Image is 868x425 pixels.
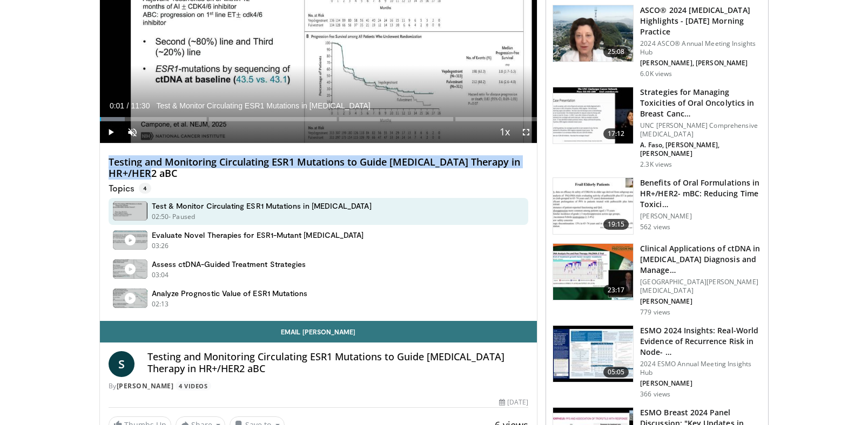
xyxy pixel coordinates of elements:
span: Test & Monitor Circulating ESR1 Mutations in [MEDICAL_DATA] [156,101,370,111]
p: 2024 ESMO Annual Meeting Insights Hub [640,360,762,377]
p: 03:04 [152,270,169,280]
p: [PERSON_NAME] [640,212,762,221]
p: - Paused [169,212,195,222]
h3: Strategies for Managing Toxicities of Oral Oncolytics in Breast Canc… [640,87,762,119]
h4: Testing and Monitoring Circulating ESR1 Mutations to Guide [MEDICAL_DATA] Therapy in HR+/HER2 aBC [109,156,529,180]
h3: ESMO 2024 Insights: Real-World Evidence of Recurrence Risk in Node- … [640,325,762,358]
p: 03:26 [152,241,169,251]
div: [DATE] [499,397,528,407]
h4: Assess ctDNA-Guided Treatment Strategies [152,259,306,269]
p: 779 views [640,308,670,317]
a: S [109,351,134,377]
span: 25:08 [603,46,629,57]
a: [PERSON_NAME] [117,381,174,390]
div: By [109,381,529,391]
h4: Evaluate Novel Therapies for ESR1-Mutant [MEDICAL_DATA] [152,230,364,240]
h3: ASCO® 2024 [MEDICAL_DATA] Highlights - [DATE] Morning Practice [640,5,762,37]
div: Progress Bar [100,117,537,121]
p: UNC [PERSON_NAME] Comprehensive [MEDICAL_DATA] [640,121,762,139]
button: Unmute [122,121,143,143]
span: 0:01 [110,101,124,110]
img: 5fee020b-43a0-4a4f-a689-88339219f261.150x105_q85_crop-smart_upscale.jpg [553,244,633,300]
p: 6.0K views [640,70,672,78]
span: 4 [139,183,151,194]
h4: Testing and Monitoring Circulating ESR1 Mutations to Guide [MEDICAL_DATA] Therapy in HR+/HER2 aBC [147,351,529,374]
p: [PERSON_NAME], [PERSON_NAME] [640,59,762,67]
span: 17:12 [603,128,629,139]
p: [GEOGRAPHIC_DATA][PERSON_NAME][MEDICAL_DATA] [640,278,762,295]
p: 02:13 [152,299,169,309]
p: 2024 ASCO® Annual Meeting Insights Hub [640,39,762,57]
a: 05:05 ESMO 2024 Insights: Real-World Evidence of Recurrence Risk in Node- … 2024 ESMO Annual Meet... [553,325,762,399]
h4: Test & Monitor Circulating ESR1 Mutations in [MEDICAL_DATA] [152,201,372,211]
p: 02:50 [152,212,169,222]
button: Fullscreen [515,121,537,143]
p: [PERSON_NAME] [640,379,762,388]
h4: Analyze Prognostic Value of ESR1 Mutations [152,289,308,298]
img: 91808704-acde-4aa5-b541-bb73073d320f.150x105_q85_crop-smart_upscale.jpg [553,326,633,382]
p: 2.3K views [640,160,672,169]
a: 4 Videos [176,381,211,390]
p: 562 views [640,223,670,231]
a: 23:17 Clinical Applications of ctDNA in [MEDICAL_DATA] Diagnosis and Manage… [GEOGRAPHIC_DATA][PE... [553,243,762,317]
a: Email [PERSON_NAME] [100,321,537,342]
p: A. Faso, [PERSON_NAME], [PERSON_NAME] [640,141,762,158]
p: [PERSON_NAME] [640,297,762,306]
button: Play [100,121,122,143]
p: Topics [109,183,151,194]
span: / [127,101,129,110]
p: 366 views [640,390,670,399]
span: 19:15 [603,219,629,230]
span: 05:05 [603,367,629,378]
img: e1cfad9f-c042-4e79-9884-9256007e47a9.150x105_q85_crop-smart_upscale.jpg [553,178,633,234]
span: 11:30 [131,101,150,110]
button: Playback Rate [494,121,515,143]
img: 37b84944-f7ba-4b64-8bc9-1ee66f3848a7.png.150x105_q85_crop-smart_upscale.png [553,5,633,61]
a: 17:12 Strategies for Managing Toxicities of Oral Oncolytics in Breast Canc… UNC [PERSON_NAME] Com... [553,87,762,169]
a: 25:08 ASCO® 2024 [MEDICAL_DATA] Highlights - [DATE] Morning Practice 2024 ASCO® Annual Meeting In... [553,5,762,78]
a: 19:15 Benefits of Oral Formulations in HR+/HER2- mBC: Reducing Time Toxici… [PERSON_NAME] 562 views [553,177,762,235]
h3: Clinical Applications of ctDNA in [MEDICAL_DATA] Diagnosis and Manage… [640,243,762,276]
span: 23:17 [603,285,629,296]
img: 7eb00e7f-02a9-4560-a2bb-2d16661475ed.150x105_q85_crop-smart_upscale.jpg [553,87,633,143]
h3: Benefits of Oral Formulations in HR+/HER2- mBC: Reducing Time Toxici… [640,177,762,210]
